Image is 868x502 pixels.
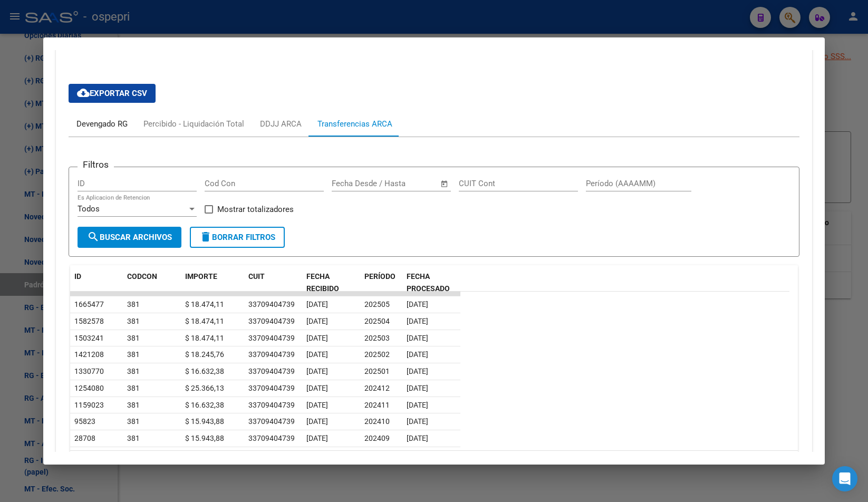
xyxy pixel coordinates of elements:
[832,466,857,491] div: Open Intercom Messenger
[74,384,104,392] span: 1254080
[87,233,172,242] span: Buscar Archivos
[332,179,374,188] input: Fecha inicio
[407,367,428,375] span: [DATE]
[127,334,140,342] span: 381
[402,265,460,300] datatable-header-cell: FECHA PROCESADO
[77,86,90,99] mat-icon: cloud_download
[74,272,81,281] span: ID
[185,317,224,325] span: $ 18.474,11
[127,272,157,281] span: CODCON
[185,350,224,359] span: $ 18.245,76
[407,272,450,293] span: FECHA PROCESADO
[69,84,156,103] button: Exportar CSV
[306,334,328,342] span: [DATE]
[199,230,212,243] mat-icon: delete
[78,204,100,214] span: Todos
[306,417,328,426] span: [DATE]
[127,367,140,375] span: 381
[185,384,224,392] span: $ 25.366,13
[74,317,104,325] span: 1582578
[317,118,392,130] div: Transferencias ARCA
[248,298,295,311] div: 33709404739
[260,118,302,130] div: DDJJ ARCA
[127,401,140,409] span: 381
[407,317,428,325] span: [DATE]
[306,272,339,293] span: FECHA RECIBIDO
[248,349,295,361] div: 33709404739
[185,367,224,375] span: $ 16.632,38
[302,265,360,300] datatable-header-cell: FECHA RECIBIDO
[364,367,390,375] span: 202501
[76,118,128,130] div: Devengado RG
[127,317,140,325] span: 381
[248,272,265,281] span: CUIT
[364,350,390,359] span: 202502
[74,401,104,409] span: 1159023
[364,272,396,281] span: PERÍODO
[364,317,390,325] span: 202504
[78,227,181,248] button: Buscar Archivos
[407,350,428,359] span: [DATE]
[306,317,328,325] span: [DATE]
[74,434,95,442] span: 28708
[78,159,114,170] h3: Filtros
[407,300,428,308] span: [DATE]
[181,265,244,300] datatable-header-cell: IMPORTE
[306,350,328,359] span: [DATE]
[364,334,390,342] span: 202503
[407,401,428,409] span: [DATE]
[306,367,328,375] span: [DATE]
[185,417,224,426] span: $ 15.943,88
[244,265,302,300] datatable-header-cell: CUIT
[306,401,328,409] span: [DATE]
[384,179,435,188] input: Fecha fin
[248,315,295,327] div: 33709404739
[248,432,295,445] div: 33709404739
[127,434,140,442] span: 381
[185,401,224,409] span: $ 16.632,38
[364,434,390,442] span: 202409
[190,227,285,248] button: Borrar Filtros
[364,300,390,308] span: 202505
[74,417,95,426] span: 95823
[77,89,147,98] span: Exportar CSV
[438,178,450,190] button: Open calendar
[248,382,295,394] div: 33709404739
[217,203,294,216] span: Mostrar totalizadores
[248,416,295,428] div: 33709404739
[407,384,428,392] span: [DATE]
[199,233,275,242] span: Borrar Filtros
[127,417,140,426] span: 381
[185,434,224,442] span: $ 15.943,88
[248,332,295,344] div: 33709404739
[74,300,104,308] span: 1665477
[74,334,104,342] span: 1503241
[185,272,217,281] span: IMPORTE
[127,300,140,308] span: 381
[185,300,224,308] span: $ 18.474,11
[127,384,140,392] span: 381
[306,434,328,442] span: [DATE]
[127,350,140,359] span: 381
[143,118,244,130] div: Percibido - Liquidación Total
[407,334,428,342] span: [DATE]
[70,265,123,300] datatable-header-cell: ID
[364,401,390,409] span: 202411
[407,434,428,442] span: [DATE]
[306,300,328,308] span: [DATE]
[87,230,100,243] mat-icon: search
[360,265,402,300] datatable-header-cell: PERÍODO
[364,417,390,426] span: 202410
[306,384,328,392] span: [DATE]
[248,365,295,378] div: 33709404739
[364,384,390,392] span: 202412
[74,367,104,375] span: 1330770
[407,417,428,426] span: [DATE]
[123,265,160,300] datatable-header-cell: CODCON
[248,399,295,411] div: 33709404739
[74,350,104,359] span: 1421208
[185,334,224,342] span: $ 18.474,11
